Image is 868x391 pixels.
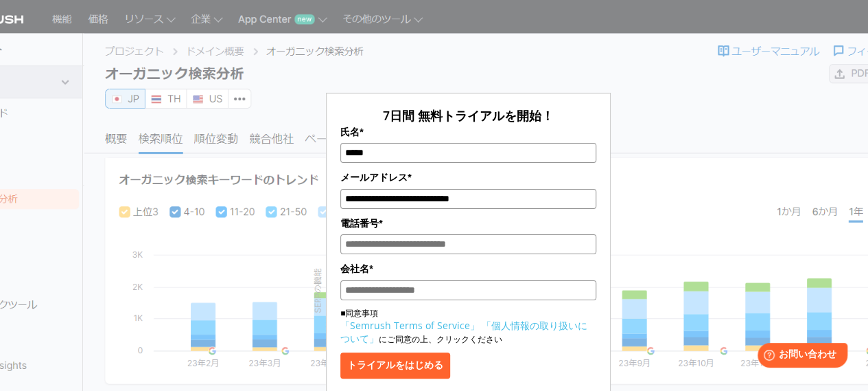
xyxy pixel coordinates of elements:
[340,353,450,379] button: トライアルをはじめる
[340,307,596,346] p: ■同意事項 にご同意の上、クリックください
[746,337,853,376] iframe: Help widget launcher
[383,107,554,124] span: 7日間 無料トライアルを開始！
[340,170,596,185] label: メールアドレス*
[340,319,480,332] a: 「Semrush Terms of Service」
[340,319,587,345] a: 「個人情報の取り扱いについて」
[340,216,596,231] label: 電話番号*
